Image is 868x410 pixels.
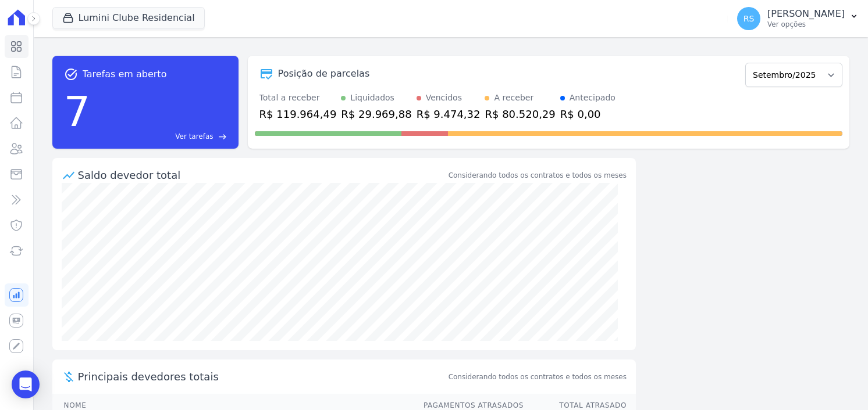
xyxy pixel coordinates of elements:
[278,67,370,81] div: Posição de parcelas
[64,67,78,81] span: task_alt
[350,92,394,104] div: Liquidados
[341,106,411,122] div: R$ 29.969,88
[78,167,446,183] div: Saldo devedor total
[570,92,616,104] div: Antecipado
[218,132,227,141] span: east
[485,106,555,122] div: R$ 80.520,29
[175,131,213,142] span: Ver tarefas
[417,106,481,122] div: R$ 9.474,32
[426,92,462,104] div: Vencidos
[52,7,205,29] button: Lumini Clube Residencial
[95,131,226,142] a: Ver tarefas east
[560,106,616,122] div: R$ 0,00
[767,8,845,20] p: [PERSON_NAME]
[78,369,446,384] span: Principais devedores totais
[494,92,533,104] div: A receber
[767,20,845,29] p: Ver opções
[259,106,337,122] div: R$ 119.964,49
[449,170,627,181] div: Considerando todos os contratos e todos os meses
[83,67,167,81] span: Tarefas em aberto
[728,2,868,35] button: RS [PERSON_NAME] Ver opções
[744,15,755,23] span: RS
[449,372,627,382] span: Considerando todos os contratos e todos os meses
[12,371,40,398] div: Open Intercom Messenger
[259,92,337,104] div: Total a receber
[64,81,91,142] div: 7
